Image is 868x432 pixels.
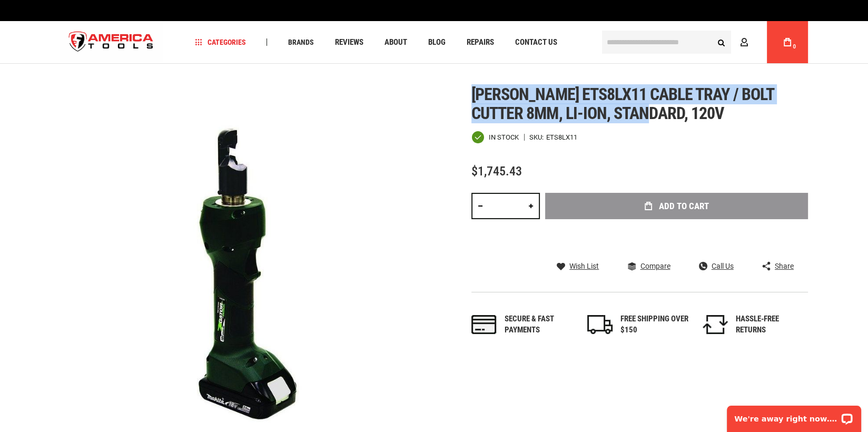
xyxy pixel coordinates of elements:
[587,315,613,334] img: shipping
[775,262,794,270] span: Share
[471,315,497,334] img: payments
[711,32,731,52] button: Search
[546,134,577,141] div: ETS8LX11
[510,35,562,50] a: Contact Us
[569,262,599,270] span: Wish List
[793,44,796,50] span: 0
[471,131,519,144] div: Availability
[736,313,804,336] div: HASSLE-FREE RETURNS
[543,222,810,253] iframe: Secure express checkout frame
[505,313,573,336] div: Secure & fast payments
[462,35,499,50] a: Repairs
[467,38,494,46] span: Repairs
[191,35,251,50] a: Categories
[699,261,734,271] a: Call Us
[288,38,314,46] span: Brands
[330,35,368,50] a: Reviews
[557,261,599,271] a: Wish List
[60,23,162,62] img: America Tools
[423,35,450,50] a: Blog
[384,38,407,46] span: About
[620,313,689,336] div: FREE SHIPPING OVER $150
[529,134,546,141] strong: SKU
[703,315,728,334] img: returns
[195,38,246,46] span: Categories
[720,399,868,432] iframe: LiveChat chat widget
[640,262,670,270] span: Compare
[428,38,446,46] span: Blog
[335,38,363,46] span: Reviews
[712,262,734,270] span: Call Us
[60,23,162,62] a: store logo
[380,35,412,50] a: About
[627,261,670,271] a: Compare
[471,164,522,179] span: $1,745.43
[283,35,319,50] a: Brands
[489,134,519,141] span: In stock
[777,21,797,63] a: 0
[515,38,557,46] span: Contact Us
[471,84,774,123] span: [PERSON_NAME] ets8lx11 cable tray / bolt cutter 8mm, li-ion, standard, 120v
